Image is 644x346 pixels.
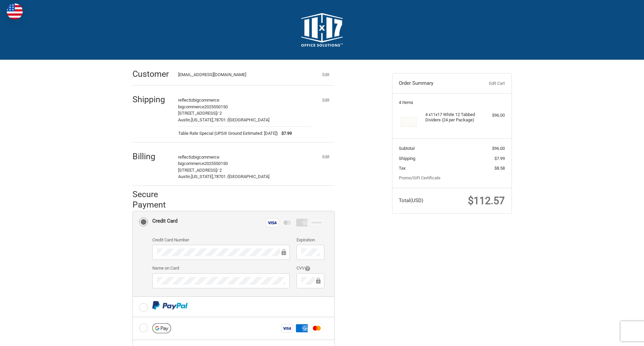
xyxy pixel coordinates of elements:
[193,98,219,103] span: bigcommerce
[494,166,505,171] span: $8.58
[7,3,23,19] img: duty and tax information for United States
[301,277,315,285] iframe: Secure Credit Card Frame - CVV
[152,323,171,333] img: Google Pay icon
[399,80,472,87] h3: Order Summary
[301,13,343,47] img: 11x17.com
[217,168,222,173] span: / 2
[425,112,477,123] h4: 4 x 11x17 White 12 Tabbed Dividers (24 per Package)
[214,174,228,179] span: 78701 /
[301,248,320,256] iframe: Secure Credit Card Frame - Expiration Date
[191,117,214,122] span: [US_STATE],
[40,3,61,9] span: Checkout
[178,104,204,109] span: bigcommerce
[399,146,415,151] span: Subtotal
[132,94,172,105] h2: Shipping
[152,216,177,227] div: Credit Card
[472,80,505,87] a: Edit Cart
[217,111,222,116] span: / 2
[317,152,335,162] button: Edit
[132,151,172,162] h2: Billing
[178,98,193,103] span: reflectiz
[297,237,324,243] label: Expiration
[494,156,505,161] span: $7.99
[204,161,228,166] span: 2025550150
[132,189,178,210] h2: Secure Payment
[204,104,228,109] span: 2025550150
[178,161,204,166] span: bigcommerce
[178,71,304,78] div: [EMAIL_ADDRESS][DOMAIN_NAME]
[297,265,324,272] label: CVV
[399,175,440,180] a: Promo/Gift Certificate
[178,174,191,179] span: Austin,
[178,130,278,137] span: Table Rate Special (UPS® Ground Estimated: [DATE])
[228,117,269,122] span: [GEOGRAPHIC_DATA]
[399,166,406,171] span: Tax
[468,195,505,207] span: $112.57
[178,168,217,173] span: [STREET_ADDRESS]
[214,117,228,122] span: 78701 /
[132,69,172,79] h2: Customer
[492,146,505,151] span: $96.00
[278,130,292,137] span: $7.99
[178,111,217,116] span: [STREET_ADDRESS]
[228,174,269,179] span: [GEOGRAPHIC_DATA]
[193,155,219,160] span: bigcommerce
[178,117,191,122] span: Austin,
[152,265,290,272] label: Name on Card
[399,156,415,161] span: Shipping
[478,112,505,119] div: $96.00
[178,155,193,160] span: reflectiz
[399,100,505,105] h3: 4 Items
[152,237,290,243] label: Credit Card Number
[157,277,285,285] iframe: Secure Credit Card Frame - Cardholder Name
[157,248,280,256] iframe: Secure Credit Card Frame - Credit Card Number
[317,70,335,79] button: Edit
[152,301,187,309] img: PayPal icon
[317,95,335,105] button: Edit
[399,197,423,204] span: Total (USD)
[191,174,214,179] span: [US_STATE],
